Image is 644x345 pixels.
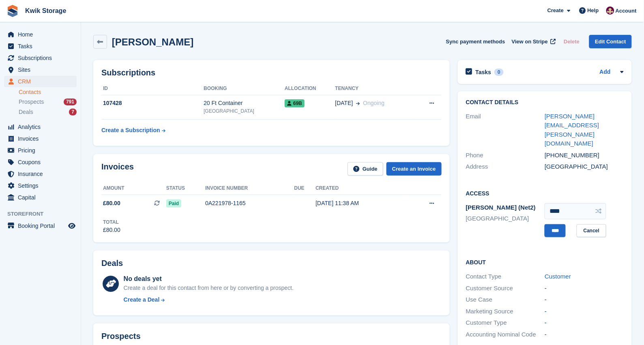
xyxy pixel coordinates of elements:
span: Ongoing [363,100,385,106]
a: menu [4,156,77,168]
div: Email [466,112,545,148]
a: Customer [545,273,571,280]
div: £80.00 [103,226,120,234]
a: menu [4,52,77,64]
img: ellie tragonette [606,6,614,15]
h2: About [466,258,624,266]
div: - [545,330,624,339]
a: Edit Contact [589,35,632,48]
span: Insurance [18,168,67,180]
div: Contact Type [466,272,545,281]
h2: Contact Details [466,99,624,106]
a: [PERSON_NAME][EMAIL_ADDRESS][PERSON_NAME][DOMAIN_NAME] [545,113,599,147]
div: Customer Type [466,318,545,328]
span: Subscriptions [18,52,67,64]
span: Capital [18,192,67,203]
span: Home [18,29,67,40]
div: 7 [69,109,77,116]
span: [PERSON_NAME] (Net2) [466,204,536,211]
h2: Subscriptions [101,68,442,77]
span: Invoices [18,133,67,144]
span: 69B [285,99,305,107]
span: CRM [18,76,67,87]
div: [DATE] 11:38 AM [316,199,406,208]
span: Analytics [18,121,67,133]
div: No deals yet [124,274,294,284]
span: Booking Portal [18,220,67,231]
th: Allocation [285,82,335,95]
div: Address [466,162,545,171]
span: Tasks [18,41,67,52]
h2: Access [466,189,624,197]
div: Create a deal for this contact from here or by converting a prospect. [124,284,294,292]
div: Marketing Source [466,307,545,316]
button: Delete [560,35,583,48]
div: Total [103,219,120,226]
th: Tenancy [335,82,414,95]
span: Coupons [18,156,67,168]
span: Pricing [18,145,67,156]
h2: Deals [101,259,123,268]
button: Sync payment methods [446,35,505,48]
a: Kwik Storage [22,4,69,17]
span: Account [616,7,637,15]
div: 0 [494,69,504,76]
div: - [545,284,624,293]
a: menu [4,180,77,191]
a: menu [4,168,77,180]
a: Contacts [19,88,77,96]
a: menu [4,133,77,144]
th: Created [316,182,406,195]
a: Create a Subscription [101,123,165,138]
div: Create a Subscription [101,126,160,135]
a: menu [4,29,77,40]
span: Storefront [7,210,81,218]
div: - [545,318,624,328]
th: Booking [204,82,285,95]
a: Cancel [577,224,606,238]
div: Customer Source [466,284,545,293]
div: 0A221978-1165 [205,199,294,208]
div: [GEOGRAPHIC_DATA] [204,107,285,115]
a: menu [4,121,77,133]
img: stora-icon-8386f47178a22dfd0bd8f6a31ec36ba5ce8667c1dd55bd0f319d3a0aa187defe.svg [6,5,19,17]
a: Create an Invoice [386,162,442,176]
div: Accounting Nominal Code [466,330,545,339]
th: Amount [101,182,166,195]
div: - [545,295,624,304]
a: Guide [348,162,383,176]
span: Paid [166,199,181,208]
a: menu [4,76,77,87]
span: Help [588,6,599,15]
div: - [545,307,624,316]
div: Phone [466,151,545,160]
th: Due [294,182,316,195]
div: [PHONE_NUMBER] [545,151,624,160]
span: Prospects [19,98,44,106]
h2: Prospects [101,332,141,341]
span: £80.00 [103,199,120,208]
span: Deals [19,108,33,116]
a: menu [4,64,77,75]
a: menu [4,220,77,231]
div: 107428 [101,99,204,107]
span: [DATE] [335,99,353,107]
span: Create [547,6,564,15]
span: Sites [18,64,67,75]
a: Prospects 791 [19,98,77,106]
th: Invoice number [205,182,294,195]
span: Settings [18,180,67,191]
div: 791 [64,99,77,105]
h2: Invoices [101,162,134,176]
div: 20 Ft Container [204,99,285,107]
a: Preview store [67,221,77,231]
a: Add [600,68,611,77]
th: Status [166,182,205,195]
a: Deals 7 [19,108,77,116]
li: [GEOGRAPHIC_DATA] [466,214,545,223]
a: menu [4,41,77,52]
h2: Tasks [476,69,492,76]
h2: [PERSON_NAME] [112,36,193,47]
th: ID [101,82,204,95]
div: Create a Deal [124,296,160,304]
